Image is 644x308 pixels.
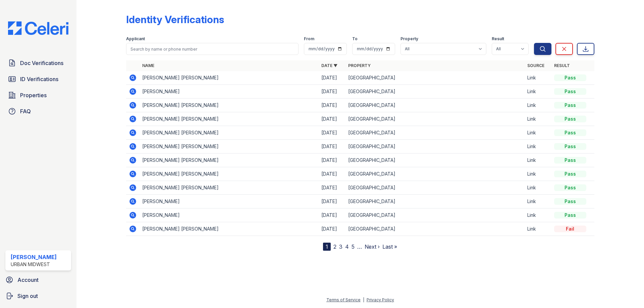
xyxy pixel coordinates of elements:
[5,105,71,118] a: FAQ
[345,99,525,112] td: [GEOGRAPHIC_DATA]
[140,153,319,167] td: [PERSON_NAME] [PERSON_NAME]
[365,243,380,250] a: Next ›
[345,112,525,126] td: [GEOGRAPHIC_DATA]
[554,102,586,109] div: Pass
[140,140,319,153] td: [PERSON_NAME] [PERSON_NAME]
[345,71,525,85] td: [GEOGRAPHIC_DATA]
[3,273,74,287] a: Account
[140,99,319,112] td: [PERSON_NAME] [PERSON_NAME]
[319,99,345,112] td: [DATE]
[345,222,525,236] td: [GEOGRAPHIC_DATA]
[345,126,525,140] td: [GEOGRAPHIC_DATA]
[319,167,345,181] td: [DATE]
[525,126,551,140] td: Link
[319,195,345,208] td: [DATE]
[525,167,551,181] td: Link
[140,167,319,181] td: [PERSON_NAME] [PERSON_NAME]
[554,116,586,122] div: Pass
[348,63,371,68] a: Property
[319,112,345,126] td: [DATE]
[345,181,525,195] td: [GEOGRAPHIC_DATA]
[357,243,362,251] span: …
[525,85,551,99] td: Link
[20,107,31,115] span: FAQ
[11,253,57,261] div: [PERSON_NAME]
[554,184,586,191] div: Pass
[319,208,345,222] td: [DATE]
[345,140,525,153] td: [GEOGRAPHIC_DATA]
[525,208,551,222] td: Link
[5,56,71,70] a: Doc Verifications
[20,91,47,99] span: Properties
[525,222,551,236] td: Link
[345,243,349,250] a: 4
[352,243,355,250] a: 5
[3,21,74,35] img: CE_Logo_Blue-a8612792a0a2168367f1c8372b55b34899dd931a85d93a1a3d3e32e68fde9ad4.png
[321,63,337,68] a: Date ▼
[3,289,74,303] a: Sign out
[554,212,586,219] div: Pass
[345,153,525,167] td: [GEOGRAPHIC_DATA]
[140,181,319,195] td: [PERSON_NAME] [PERSON_NAME]
[525,181,551,195] td: Link
[554,157,586,164] div: Pass
[525,112,551,126] td: Link
[140,195,319,208] td: [PERSON_NAME]
[554,143,586,150] div: Pass
[323,243,331,251] div: 1
[554,88,586,95] div: Pass
[319,222,345,236] td: [DATE]
[525,140,551,153] td: Link
[140,126,319,140] td: [PERSON_NAME] [PERSON_NAME]
[492,36,504,42] label: Result
[17,292,38,300] span: Sign out
[554,171,586,177] div: Pass
[20,75,58,83] span: ID Verifications
[345,167,525,181] td: [GEOGRAPHIC_DATA]
[319,181,345,195] td: [DATE]
[319,71,345,85] td: [DATE]
[554,198,586,205] div: Pass
[400,36,418,42] label: Property
[367,297,394,302] a: Privacy Policy
[140,71,319,85] td: [PERSON_NAME] [PERSON_NAME]
[554,226,586,232] div: Fail
[525,195,551,208] td: Link
[525,99,551,112] td: Link
[333,243,336,250] a: 2
[525,153,551,167] td: Link
[304,36,314,42] label: From
[5,88,71,102] a: Properties
[126,13,224,25] div: Identity Verifications
[11,261,57,268] div: Urban Midwest
[126,36,145,42] label: Applicant
[554,63,570,68] a: Result
[554,74,586,81] div: Pass
[5,72,71,86] a: ID Verifications
[345,85,525,99] td: [GEOGRAPHIC_DATA]
[554,129,586,136] div: Pass
[140,85,319,99] td: [PERSON_NAME]
[319,153,345,167] td: [DATE]
[527,63,544,68] a: Source
[17,276,39,284] span: Account
[352,36,358,42] label: To
[142,63,154,68] a: Name
[382,243,397,250] a: Last »
[20,59,63,67] span: Doc Verifications
[319,140,345,153] td: [DATE]
[339,243,342,250] a: 3
[345,208,525,222] td: [GEOGRAPHIC_DATA]
[345,195,525,208] td: [GEOGRAPHIC_DATA]
[140,222,319,236] td: [PERSON_NAME] [PERSON_NAME]
[326,297,361,302] a: Terms of Service
[363,297,364,302] div: |
[140,208,319,222] td: [PERSON_NAME]
[140,112,319,126] td: [PERSON_NAME] [PERSON_NAME]
[319,126,345,140] td: [DATE]
[126,43,299,55] input: Search by name or phone number
[525,71,551,85] td: Link
[319,85,345,99] td: [DATE]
